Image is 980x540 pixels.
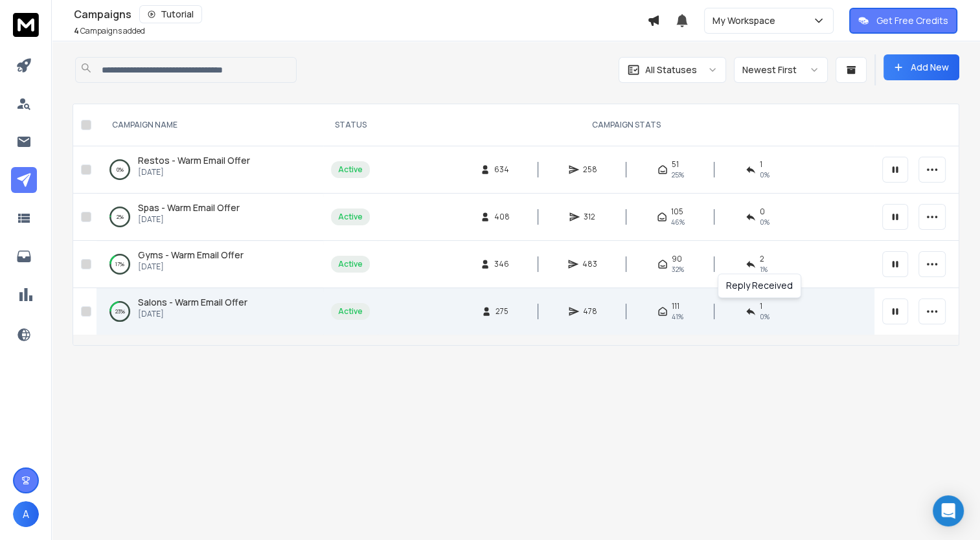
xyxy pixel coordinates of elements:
[323,104,378,146] th: STATUS
[97,146,323,194] td: 0%Restos - Warm Email Offer[DATE]
[760,159,762,170] span: 1
[338,306,363,317] div: Active
[13,501,39,527] button: A
[583,306,597,317] span: 478
[584,212,597,222] span: 312
[338,212,363,222] div: Active
[583,164,597,175] span: 258
[138,201,240,214] span: Spas - Warm Email Offer
[672,264,684,275] span: 32 %
[138,214,240,225] p: [DATE]
[139,5,202,23] button: Tutorial
[138,296,247,309] a: Salons - Warm Email Offer
[115,305,125,318] p: 23 %
[74,25,79,36] span: 4
[117,163,124,176] p: 0 %
[338,259,363,269] div: Active
[760,301,762,311] span: 1
[760,207,765,217] span: 0
[582,259,597,269] span: 483
[138,167,250,177] p: [DATE]
[138,249,244,261] span: Gyms - Warm Email Offer
[97,104,323,146] th: CAMPAIGN NAME
[115,258,124,271] p: 17 %
[760,217,769,227] span: 0 %
[672,311,683,322] span: 41 %
[760,311,769,322] span: 0 %
[74,5,647,23] div: Campaigns
[671,207,683,217] span: 105
[760,170,769,180] span: 0 %
[97,194,323,241] td: 2%Spas - Warm Email Offer[DATE]
[672,170,684,180] span: 25 %
[494,212,510,222] span: 408
[672,254,682,264] span: 90
[117,210,124,223] p: 2 %
[494,259,509,269] span: 346
[933,495,964,526] div: Open Intercom Messenger
[494,164,509,175] span: 634
[138,154,250,167] a: Restos - Warm Email Offer
[849,8,957,34] button: Get Free Credits
[378,104,874,146] th: CAMPAIGN STATS
[97,288,323,335] td: 23%Salons - Warm Email Offer[DATE]
[760,254,764,264] span: 2
[672,301,679,311] span: 111
[338,164,363,175] div: Active
[138,309,247,319] p: [DATE]
[876,14,948,27] p: Get Free Credits
[712,14,781,27] p: My Workspace
[97,241,323,288] td: 17%Gyms - Warm Email Offer[DATE]
[645,63,697,76] p: All Statuses
[734,57,828,83] button: Newest First
[883,54,959,80] button: Add New
[671,217,685,227] span: 46 %
[138,249,244,262] a: Gyms - Warm Email Offer
[496,306,508,317] span: 275
[138,201,240,214] a: Spas - Warm Email Offer
[138,262,244,272] p: [DATE]
[760,264,768,275] span: 1 %
[74,26,145,36] p: Campaigns added
[672,159,679,170] span: 51
[718,273,801,298] div: Reply Received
